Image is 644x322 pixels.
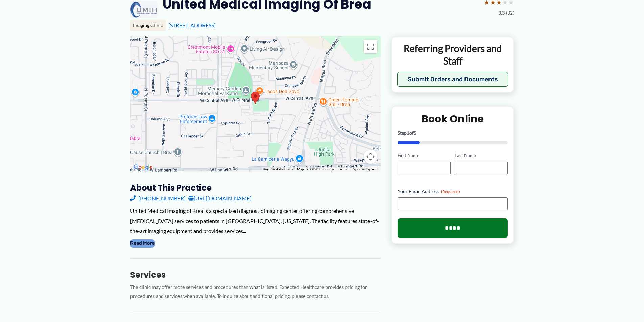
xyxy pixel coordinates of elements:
button: Keyboard shortcuts [263,167,293,172]
img: Google [132,163,154,172]
span: (Required) [441,189,460,194]
a: Open this area in Google Maps (opens a new window) [132,163,154,172]
label: First Name [398,152,451,159]
a: [PHONE_NUMBER] [130,193,186,203]
p: Referring Providers and Staff [397,42,508,67]
div: Imaging Clinic [130,20,166,31]
span: (32) [506,8,514,17]
span: 1 [407,130,409,136]
button: Toggle fullscreen view [364,40,377,53]
p: Step of [398,131,508,135]
label: Your Email Address [398,188,508,195]
h3: Services [130,270,381,280]
a: [URL][DOMAIN_NAME] [188,193,252,203]
a: Terms (opens in new tab) [338,167,348,171]
a: [STREET_ADDRESS] [168,22,216,28]
p: The clinic may offer more services and procedures than what is listed. Expected Healthcare provid... [130,283,381,301]
a: Report a map error [352,167,379,171]
button: Read More [130,239,155,247]
span: 5 [414,130,416,136]
div: United Medical Imaging of Brea is a specialized diagnostic imaging center offering comprehensive ... [130,206,381,236]
h2: Book Online [398,112,508,125]
button: Submit Orders and Documents [397,72,508,87]
button: Map camera controls [364,150,377,164]
span: Map data ©2025 Google [297,167,334,171]
span: 3.3 [498,8,505,17]
h3: About this practice [130,182,381,193]
label: Last Name [455,152,508,159]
